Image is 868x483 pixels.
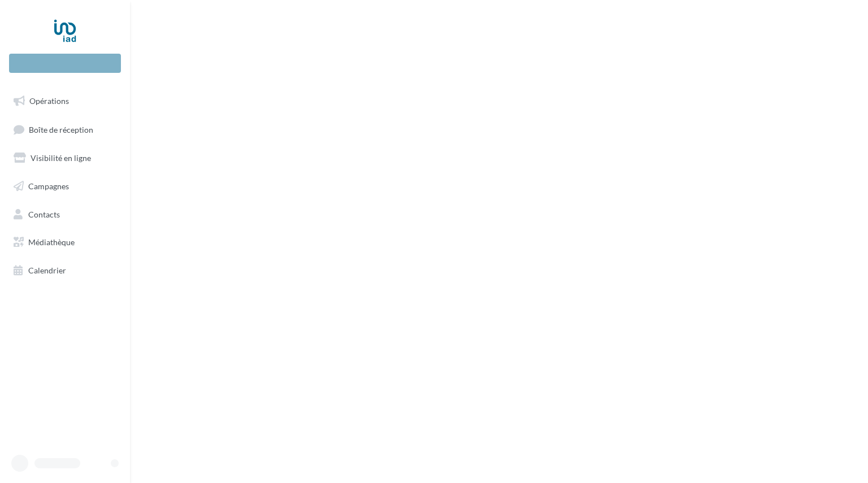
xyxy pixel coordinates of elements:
span: Boîte de réception [29,124,93,134]
a: Contacts [7,203,123,227]
a: Opérations [7,89,123,113]
a: Visibilité en ligne [7,146,123,170]
a: Calendrier [7,259,123,282]
span: Médiathèque [28,237,75,247]
span: Opérations [29,96,69,106]
div: Nouvelle campagne [9,54,121,73]
a: Médiathèque [7,230,123,254]
span: Calendrier [28,266,66,275]
a: Campagnes [7,175,123,198]
span: Contacts [28,209,60,219]
span: Visibilité en ligne [31,153,91,163]
a: Boîte de réception [7,118,123,142]
span: Campagnes [28,181,69,191]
